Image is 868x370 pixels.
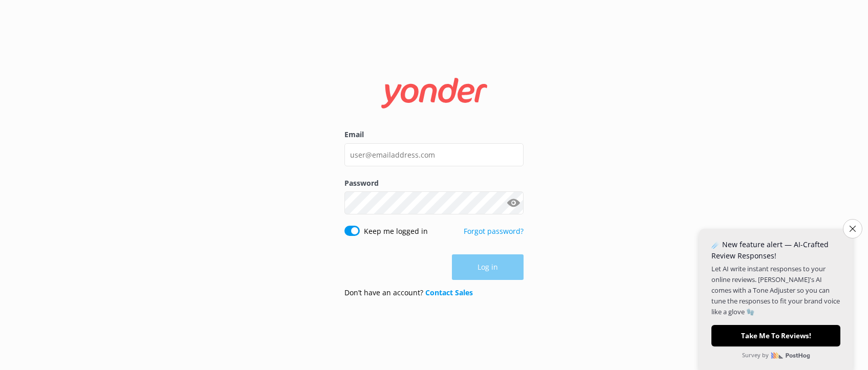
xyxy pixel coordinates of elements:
[344,143,524,166] input: user@emailaddress.com
[344,287,473,298] p: Don’t have an account?
[344,129,524,140] label: Email
[425,288,473,297] a: Contact Sales
[364,226,428,237] label: Keep me logged in
[464,226,524,236] a: Forgot password?
[503,193,524,213] button: Show password
[344,178,524,189] label: Password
